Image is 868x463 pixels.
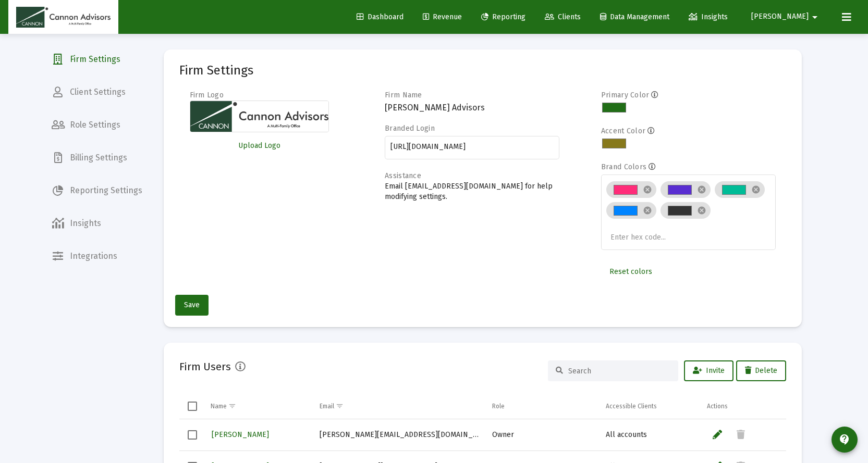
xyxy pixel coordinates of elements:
[536,7,589,28] a: Clients
[545,12,581,21] span: Clients
[423,12,462,21] span: Revenue
[211,427,270,442] a: [PERSON_NAME]
[745,366,777,375] span: Delete
[751,12,809,21] span: [PERSON_NAME]
[751,185,761,194] mat-icon: cancel
[601,91,650,99] label: Primary Color
[212,430,269,439] span: [PERSON_NAME]
[600,12,669,21] span: Data Management
[4,7,603,26] p: Performance is based on information from third party sources believed to be reliable. Performance...
[689,12,728,21] span: Insights
[188,430,197,440] div: Select row
[610,233,689,242] input: Enter hex code...
[190,101,329,132] img: Firm logo
[697,185,706,194] mat-icon: cancel
[385,101,559,115] h3: [PERSON_NAME] Advisors
[739,6,834,27] button: [PERSON_NAME]
[481,12,525,21] span: Reporting
[4,51,603,60] p: The performance data represents past performance. Past performance does not guarantee future resu...
[473,7,534,28] a: Reporting
[16,7,111,28] img: Dashboard
[188,402,197,411] div: Select all
[606,430,647,439] span: All accounts
[4,127,603,146] p: This report is provided as a courtesy for informational purposes only and may include unmanaged a...
[184,301,200,309] span: Save
[205,394,314,419] td: Column Name
[175,295,209,316] button: Save
[385,91,422,99] label: Firm Name
[385,181,559,202] p: Email [EMAIL_ADDRESS][DOMAIN_NAME] for help modifying settings.
[314,394,487,419] td: Column Email
[702,394,786,419] td: Column Actions
[707,402,728,410] div: Actions
[838,433,851,446] mat-icon: contact_support
[414,7,470,28] a: Revenue
[601,394,702,419] td: Column Accessible Clients
[606,179,770,244] mat-chip-list: Brand colors
[643,206,652,215] mat-icon: cancel
[492,430,514,439] span: Owner
[314,419,487,451] td: [PERSON_NAME][EMAIL_ADDRESS][DOMAIN_NAME]
[492,402,505,410] div: Role
[809,7,821,28] mat-icon: arrow_drop_down
[238,141,280,150] span: Upload Logo
[684,360,733,381] button: Invite
[43,47,151,72] a: Firm Settings
[43,211,151,236] a: Insights
[320,402,334,410] div: Email
[190,135,329,156] button: Upload Logo
[43,178,151,203] a: Reporting Settings
[736,360,786,381] button: Delete
[680,7,736,28] a: Insights
[601,127,645,135] label: Accent Color
[487,394,600,419] td: Column Role
[697,206,706,215] mat-icon: cancel
[601,261,661,282] button: Reset colors
[693,366,725,375] span: Invite
[43,80,151,105] a: Client Settings
[179,358,231,375] h2: Firm Users
[609,267,652,276] span: Reset colors
[357,12,404,21] span: Dashboard
[190,91,224,99] label: Firm Logo
[643,185,652,194] mat-icon: cancel
[592,7,678,28] a: Data Management
[228,402,236,410] span: Show filter options for column 'Name'
[43,244,151,269] a: Integrations
[348,7,412,28] a: Dashboard
[336,402,344,410] span: Show filter options for column 'Email'
[606,402,657,410] div: Accessible Clients
[601,162,646,171] label: Brand Colors
[43,145,151,170] a: Billing Settings
[385,171,421,180] label: Assistance
[4,84,603,103] p: The investment return and principal value of an investment will fluctuate so that an investors's ...
[568,367,670,376] input: Search
[179,65,253,76] mat-card-title: Firm Settings
[43,112,151,137] a: Role Settings
[211,402,227,410] div: Name
[385,124,435,133] label: Branded Login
